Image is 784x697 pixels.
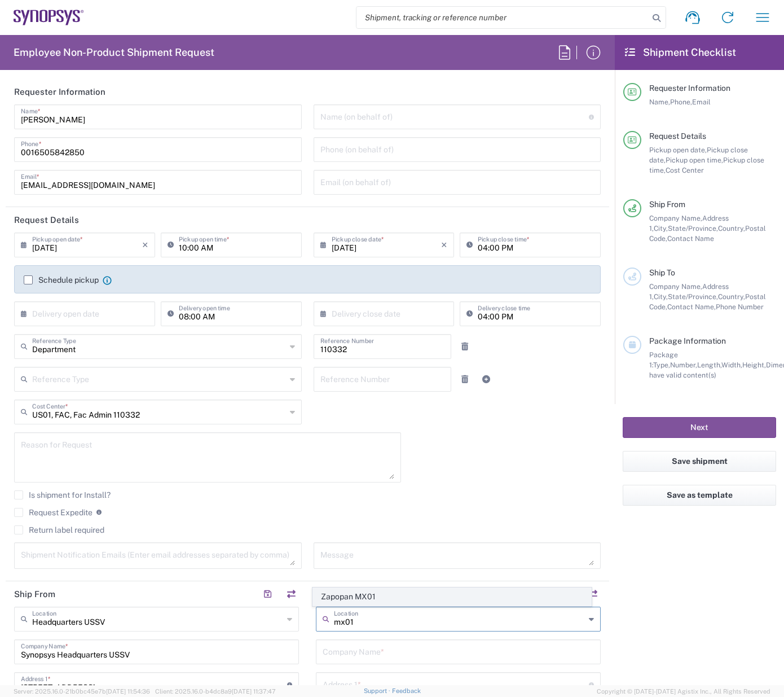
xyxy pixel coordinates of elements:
[232,688,276,695] span: [DATE] 11:37:47
[692,98,711,106] span: Email
[106,688,150,695] span: [DATE] 11:54:36
[155,688,276,695] span: Client: 2025.16.0-b4dc8a9
[649,200,685,209] span: Ship From
[670,361,697,369] span: Number,
[742,361,766,369] span: Height,
[649,214,702,222] span: Company Name,
[666,166,704,174] span: Cost Center
[716,303,764,311] span: Phone Number
[649,336,726,345] span: Package Information
[668,292,718,301] span: State/Province,
[718,224,745,233] span: Country,
[14,46,214,59] h2: Employee Non-Product Shipment Request
[623,485,776,506] button: Save as template
[649,84,730,93] span: Requester Information
[721,361,742,369] span: Width,
[14,525,104,534] label: Return label required
[654,224,668,233] span: City,
[14,688,150,695] span: Server: 2025.16.0-21b0bc45e7b
[666,156,723,164] span: Pickup open time,
[649,131,706,141] span: Request Details
[441,236,447,254] i: ×
[392,687,421,694] a: Feedback
[649,98,670,106] span: Name,
[24,275,99,284] label: Schedule pickup
[313,588,592,606] span: Zapopan MX01
[14,508,93,517] label: Request Expedite
[668,224,718,233] span: State/Province,
[478,371,494,387] a: Add Reference
[697,361,721,369] span: Length,
[670,98,692,106] span: Phone,
[14,86,105,98] h2: Requester Information
[14,589,55,600] h2: Ship From
[649,282,702,291] span: Company Name,
[667,234,714,243] span: Contact Name
[667,303,716,311] span: Contact Name,
[718,292,745,301] span: Country,
[653,361,670,369] span: Type,
[364,687,392,694] a: Support
[649,146,707,154] span: Pickup open date,
[356,7,649,28] input: Shipment, tracking or reference number
[142,236,148,254] i: ×
[649,268,675,277] span: Ship To
[623,451,776,472] button: Save shipment
[597,686,770,696] span: Copyright © [DATE]-[DATE] Agistix Inc., All Rights Reserved
[14,214,79,226] h2: Request Details
[457,339,473,354] a: Remove Reference
[623,417,776,438] button: Next
[654,292,668,301] span: City,
[649,350,678,369] span: Package 1:
[625,46,736,59] h2: Shipment Checklist
[457,371,473,387] a: Remove Reference
[14,490,111,499] label: Is shipment for Install?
